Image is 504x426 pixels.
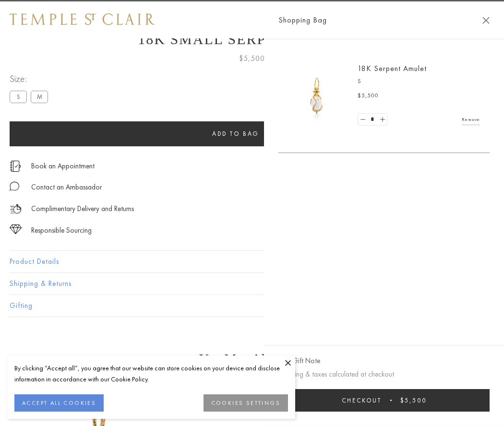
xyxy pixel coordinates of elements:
span: Size: [10,71,52,87]
button: Close Shopping Bag [482,17,490,24]
a: Set quantity to 2 [377,114,387,126]
span: Shopping Bag [278,14,327,26]
button: ACCEPT ALL COOKIES [14,394,104,412]
div: Responsible Sourcing [31,225,92,237]
div: Contact an Ambassador [31,181,102,193]
span: $5,500 [358,91,379,101]
a: Set quantity to 0 [358,114,368,126]
button: Checkout $5,500 [278,389,490,412]
a: Remove [462,114,480,125]
h1: 18K Small Serpent Amulet [10,31,494,47]
p: S [358,77,480,86]
a: 18K Serpent Amulet [358,63,427,73]
button: Shipping & Returns [10,273,494,295]
button: COOKIES SETTINGS [204,394,288,412]
img: P51836-E11SERPPV [288,67,346,125]
span: $5,500 [400,396,427,404]
p: Shipping & taxes calculated at checkout [278,368,490,380]
span: Checkout [342,396,382,404]
div: By clicking “Accept all”, you agree that our website can store cookies on your device and disclos... [14,363,288,385]
button: Product Details [10,251,494,272]
img: icon_sourcing.svg [10,225,22,234]
img: MessageIcon-01_2.svg [10,181,19,191]
a: Book an Appointment [31,161,95,171]
label: S [10,91,27,103]
h3: You May Also Like [24,351,480,367]
img: icon_appointment.svg [10,161,21,172]
img: Temple St. Clair [10,13,155,25]
p: Complimentary Delivery and Returns [31,203,134,215]
label: M [31,91,48,103]
span: Add to bag [212,130,259,138]
button: Gifting [10,295,494,317]
span: $5,500 [239,52,265,65]
img: icon_delivery.svg [10,203,22,215]
button: Add to bag [10,121,462,146]
button: Add Gift Note [278,355,320,367]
